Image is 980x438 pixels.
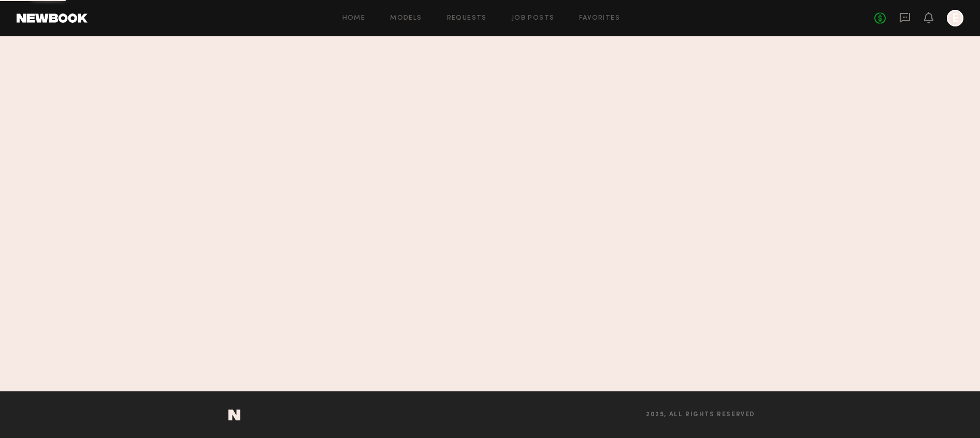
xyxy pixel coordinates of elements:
[390,15,422,22] a: Models
[512,15,555,22] a: Job Posts
[579,15,620,22] a: Favorites
[342,15,366,22] a: Home
[447,15,487,22] a: Requests
[646,412,755,418] span: 2025, all rights reserved
[947,10,963,26] a: E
